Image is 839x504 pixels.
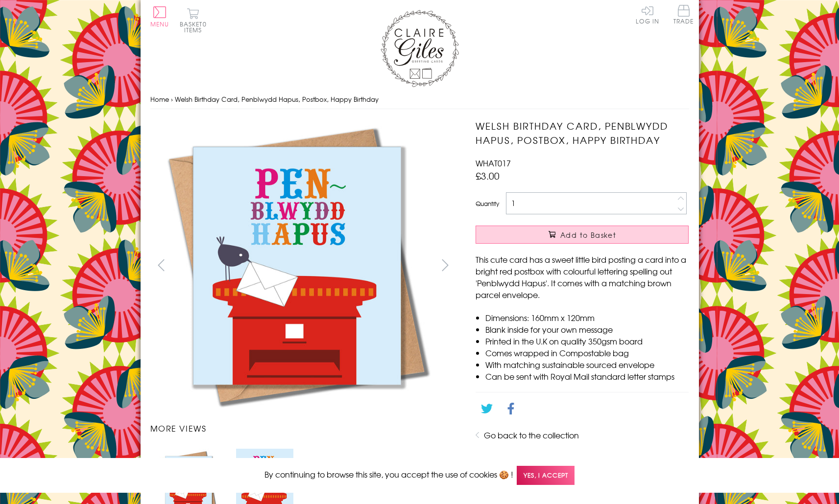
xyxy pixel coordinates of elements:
a: Home [150,94,169,104]
span: Add to Basket [560,230,616,240]
button: Menu [150,6,169,27]
span: Trade [673,5,694,24]
span: WHAT017 [476,157,511,169]
span: › [171,94,173,104]
button: prev [150,254,172,276]
li: With matching sustainable sourced envelope [485,359,689,370]
a: Trade [673,5,694,26]
span: £3.00 [476,169,500,183]
label: Quantity [476,199,499,208]
span: Welsh Birthday Card, Penblwydd Hapus, Postbox, Happy Birthday [175,94,379,104]
span: Menu [150,20,169,28]
li: Dimensions: 160mm x 120mm [485,312,689,323]
img: Welsh Birthday Card, Penblwydd Hapus, Postbox, Happy Birthday [150,119,444,412]
span: 0 items [184,20,207,34]
button: Add to Basket [476,226,689,244]
li: Blank inside for your own message [485,323,689,335]
img: Claire Giles Greetings Cards [381,10,459,87]
p: This cute card has a sweet little bird posting a card into a bright red postbox with colourful le... [476,253,689,300]
span: Yes, I accept [517,466,575,485]
button: Basket0 items [180,8,207,33]
button: next [434,254,456,276]
a: Go back to the collection [484,429,579,441]
a: Log In [636,5,659,24]
h3: More views [150,422,456,434]
li: Printed in the U.K on quality 350gsm board [485,335,689,347]
h1: Welsh Birthday Card, Penblwydd Hapus, Postbox, Happy Birthday [476,119,689,147]
li: Comes wrapped in Compostable bag [485,347,689,359]
nav: breadcrumbs [150,90,689,110]
li: Can be sent with Royal Mail standard letter stamps [485,370,689,382]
